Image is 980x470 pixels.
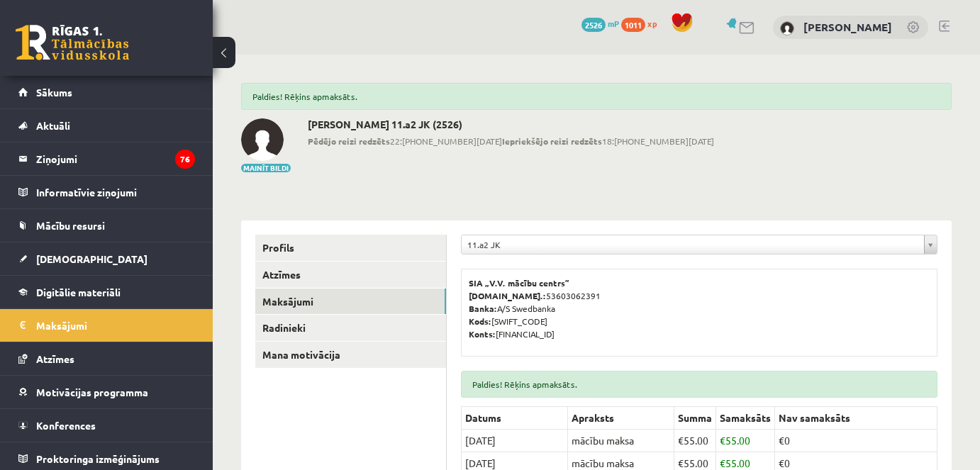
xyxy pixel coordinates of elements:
a: Digitālie materiāli [18,276,195,308]
span: € [720,457,725,469]
span: Motivācijas programma [36,386,148,398]
a: [DEMOGRAPHIC_DATA] [18,242,195,275]
a: Rīgas 1. Tālmācības vidusskola [16,25,129,60]
span: Mācību resursi [36,219,105,232]
p: 53603062391 A/S Swedbanka [SWIFT_CODE] [FINANCIAL_ID] [469,276,930,340]
b: Konts: [469,328,496,340]
span: 2526 [581,18,606,32]
span: [DEMOGRAPHIC_DATA] [36,252,147,265]
a: Motivācijas programma [18,376,195,408]
td: 55.00 [674,430,716,452]
a: Radinieki [255,315,446,341]
legend: Ziņojumi [36,142,195,175]
span: Sākums [36,86,72,99]
span: Atzīmes [36,352,74,365]
span: 22:[PHONE_NUMBER][DATE] 18:[PHONE_NUMBER][DATE] [308,135,714,147]
a: Informatīvie ziņojumi [18,176,195,208]
th: Samaksāts [716,407,775,430]
th: Datums [462,407,568,430]
img: Daniela Tarvāne [780,21,794,35]
i: 76 [175,150,195,169]
span: Aktuāli [36,119,70,132]
th: Apraksts [568,407,674,430]
b: Iepriekšējo reizi redzēts [502,135,602,147]
a: 2526 mP [581,18,619,29]
img: Daniela Tarvāne [241,118,284,161]
a: 11.a2 JK [462,235,937,254]
b: [DOMAIN_NAME].: [469,290,546,301]
a: Mana motivācija [255,342,446,368]
span: € [678,434,684,447]
a: Maksājumi [255,289,446,315]
span: € [720,434,725,447]
td: mācību maksa [568,430,674,452]
td: 55.00 [716,430,775,452]
a: Ziņojumi76 [18,142,195,175]
b: Kods: [469,315,491,327]
button: Mainīt bildi [241,164,291,172]
legend: Maksājumi [36,309,195,342]
span: 1011 [621,18,645,32]
a: Konferences [18,409,195,442]
a: Maksājumi [18,309,195,342]
th: Nav samaksāts [775,407,937,430]
span: Proktoringa izmēģinājums [36,452,160,465]
span: Digitālie materiāli [36,286,121,298]
legend: Informatīvie ziņojumi [36,176,195,208]
h2: [PERSON_NAME] 11.a2 JK (2526) [308,118,714,130]
a: Sākums [18,76,195,108]
td: [DATE] [462,430,568,452]
b: Pēdējo reizi redzēts [308,135,390,147]
div: Paldies! Rēķins apmaksāts. [461,371,937,398]
span: € [678,457,684,469]
span: Konferences [36,419,96,432]
b: Banka: [469,303,497,314]
a: [PERSON_NAME] [803,20,892,34]
th: Summa [674,407,716,430]
div: Paldies! Rēķins apmaksāts. [241,83,952,110]
a: 1011 xp [621,18,664,29]
span: 11.a2 JK [467,235,918,254]
a: Aktuāli [18,109,195,142]
a: Profils [255,235,446,261]
a: Atzīmes [255,262,446,288]
td: €0 [775,430,937,452]
span: xp [647,18,657,29]
span: mP [608,18,619,29]
a: Mācību resursi [18,209,195,242]
a: Atzīmes [18,342,195,375]
b: SIA „V.V. mācību centrs” [469,277,570,289]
